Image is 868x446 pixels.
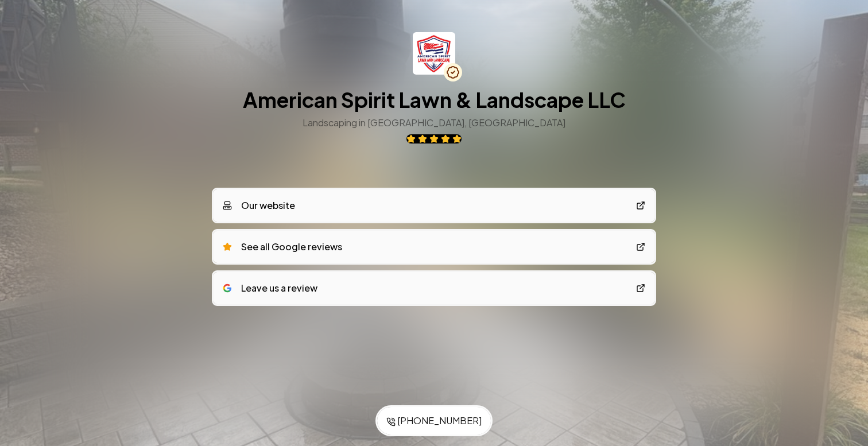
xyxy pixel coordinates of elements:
[223,284,232,293] img: google logo
[223,199,295,212] div: Our website
[214,272,654,304] a: google logoLeave us a review
[243,88,626,111] h1: American Spirit Lawn & Landscape LLC
[303,116,565,130] h3: Landscaping in [GEOGRAPHIC_DATA], [GEOGRAPHIC_DATA]
[214,189,654,222] a: Our website
[413,32,455,75] img: American Spirit Lawn & Landscape LLC
[223,281,317,295] div: Leave us a review
[223,240,342,254] div: See all Google reviews
[214,231,654,263] a: See all Google reviews
[377,407,491,435] a: [PHONE_NUMBER]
